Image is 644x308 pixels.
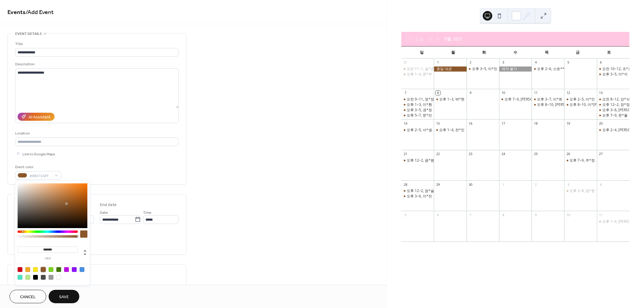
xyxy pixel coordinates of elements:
div: 오후 2~5, 이*인 [564,97,597,102]
div: #B8E986 [25,275,30,280]
div: 10 [566,213,570,217]
div: 토 [593,47,625,58]
label: hex [18,257,78,260]
div: 17 [501,121,505,126]
button: AI Assistant [18,113,55,121]
div: 오후 3~5, 이*진 [467,66,499,72]
div: #FFFFFF [56,275,61,280]
div: 오후 2~8, 장*현 [569,188,595,194]
div: 오후 5~7, 문*민 [407,113,432,118]
div: 오후 7~9, 문*율 [602,113,628,118]
button: Cancel [10,290,46,303]
div: 4 [533,60,538,65]
div: 오후 12~2, 음*원 [407,158,434,163]
div: 9 [533,213,538,217]
span: Link to Google Maps [22,151,55,157]
div: 오후 7~9, 주*정 [564,158,597,163]
div: 오후 12~2, 장*정 [597,102,629,107]
div: #000000 [33,275,38,280]
div: #4A4A4A [41,275,46,280]
div: 오전 9~11, 정*정 [407,97,434,102]
div: #9013FE [72,267,77,272]
div: 2 [468,60,473,65]
div: #4A90E2 [80,267,84,272]
div: 오후 7~9, 주*정 [569,158,595,163]
div: Location [15,130,177,137]
div: 오후 2~5, 서*샘 [407,128,432,133]
div: 오후 3~5, 이*지 [602,72,628,77]
div: 11 [533,91,538,95]
div: 오전 10~12, 조*진 [597,66,629,72]
div: 오후 3~6, 이*진 [401,194,434,199]
div: 오후 3~7, 이*희 [537,97,562,102]
div: 9 [468,91,473,95]
div: 오후 3~6, 김*진 [597,108,629,113]
span: Date [100,209,108,216]
div: 오후 3~5, 이*진 [472,66,497,72]
div: 오전 9~11, 정*정 [401,97,434,102]
span: Event details [15,31,42,37]
div: 12 [566,91,570,95]
div: 오후 1~3, 박*현 [439,97,465,102]
div: 오후 2~6, 스토**인 [537,66,568,72]
div: 27 [599,152,603,156]
div: 10 [501,91,505,95]
div: 8 [436,91,440,95]
div: 종일 대관 [434,66,466,72]
div: 11 [599,213,603,217]
div: 오전 11~1, 길*군 [407,66,434,72]
div: 16 [468,121,473,126]
div: 15 [436,121,440,126]
div: #9B9B9B [49,275,53,280]
div: 오후 1~4, 전*민 [439,128,465,133]
div: 오후 12~2, 엄*슬 [401,188,434,194]
div: End date [100,202,117,208]
div: 오후 3~5, 권*정 [407,108,432,113]
span: Save [59,294,69,300]
div: 오전 11~1, 길*군 [401,66,434,72]
div: 7 [468,213,473,217]
div: 23 [468,152,473,156]
div: 4 [599,182,603,187]
div: 오후 2~6, 스토**인 [532,66,564,72]
div: 오후 12~2, 장*정 [602,102,630,107]
span: Time [143,209,151,216]
div: #50E3C2 [18,275,22,280]
div: 오후 8~10, [PERSON_NAME]*연 [537,102,589,107]
div: 28 [403,182,408,187]
div: 오후 3~7, 이*희 [532,97,564,102]
div: 오후 3~5, 권*정 [401,108,434,113]
div: 목 [531,47,562,58]
div: 5 [403,213,408,217]
div: #7ED321 [49,267,53,272]
div: 오후 7~9, [PERSON_NAME]*인 [504,97,554,102]
div: 오후 2~8, 장*현 [564,188,597,194]
div: #D0021B [18,267,22,272]
div: Description [15,61,177,67]
div: 오후 8~10, 이*[PERSON_NAME] [569,102,621,107]
div: 30 [468,182,473,187]
div: 오후 8~10, 박*연 [532,102,564,107]
div: 오후 12~2, 엄*슬 [407,188,434,194]
div: 오전 8~12, 강*식 [597,97,629,102]
div: 오후 1~4, 김*연 [597,219,629,224]
button: Save [49,290,79,303]
div: 예약 불가 [499,66,532,72]
div: 수 [500,47,531,58]
div: 24 [501,152,505,156]
span: #8B572AFF [30,173,52,179]
div: 20 [599,121,603,126]
div: 오후 5~7, 문*민 [401,113,434,118]
div: 1 [436,60,440,65]
div: 19 [566,121,570,126]
div: 26 [566,152,570,156]
div: AI Assistant [29,114,50,120]
div: Title [15,41,177,47]
div: 오후 8~10, 이*윤 [564,102,597,107]
div: 3 [566,182,570,187]
div: 14 [403,121,408,126]
div: 오후 12~2, 음*원 [401,158,434,163]
div: 3 [501,60,505,65]
div: 금 [562,47,594,58]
